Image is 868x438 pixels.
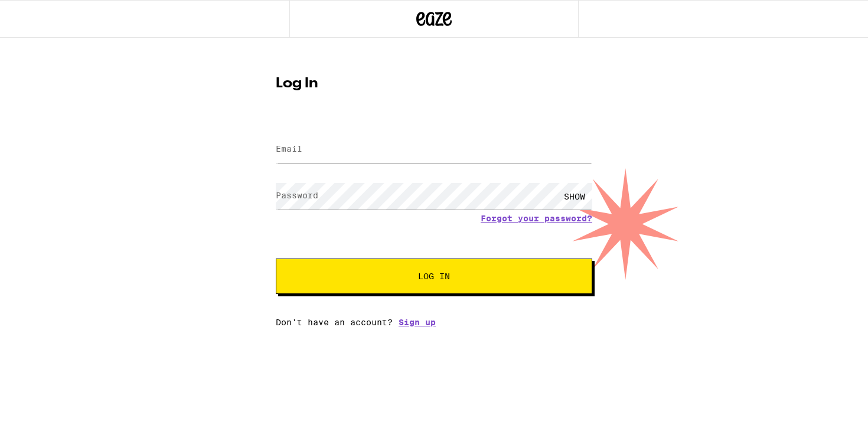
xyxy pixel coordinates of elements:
[276,318,592,327] div: Don't have an account?
[557,183,592,210] div: SHOW
[481,214,592,223] a: Forgot your password?
[276,191,318,200] label: Password
[418,272,450,280] span: Log In
[399,318,436,327] a: Sign up
[276,136,592,163] input: Email
[276,259,592,294] button: Log In
[276,77,592,91] h1: Log In
[276,144,302,153] label: Email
